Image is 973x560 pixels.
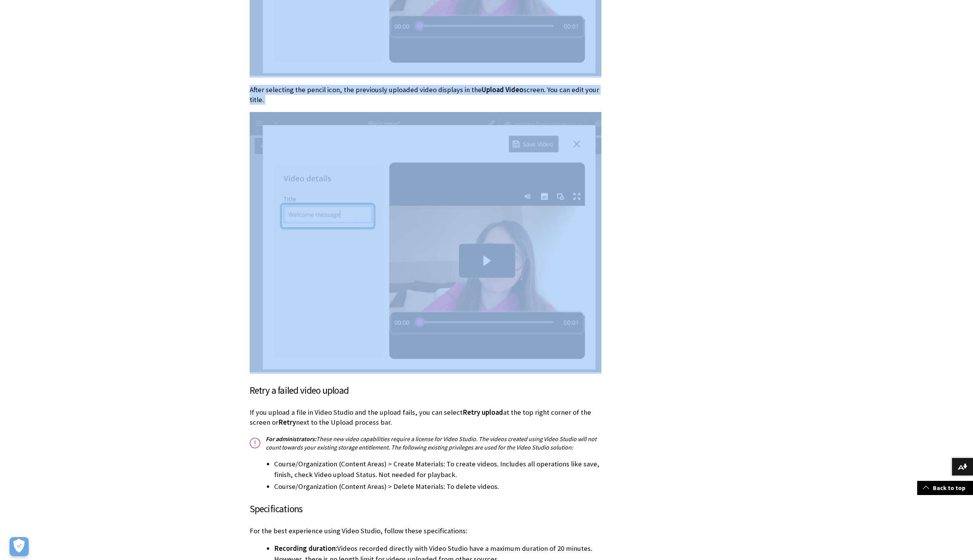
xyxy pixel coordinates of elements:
[274,481,611,492] li: Course/Organization (Content Areas) > Delete Materials: To delete videos.
[250,85,611,105] p: After selecting the pencil icon, the previously uploaded video displays in the screen. You can ed...
[266,435,316,443] span: For administrators:
[482,85,523,94] span: Upload Video
[463,408,503,417] span: Retry upload
[250,435,611,452] p: These new video capabilities require a license for Video Studio. The videos created using Video S...
[250,502,611,516] h3: Specifications
[250,526,611,536] p: For the best experience using Video Studio, follow these specifications:
[250,112,601,372] img: Woman speaking in Video Studio recording. Title field highlighted.
[250,383,611,398] h3: Retry a failed video upload
[10,537,29,556] button: Open Preferences
[274,544,337,553] span: Recording duration:
[278,418,296,427] span: Retry
[274,459,611,480] li: Course/Organization (Content Areas) > Create Materials: To create videos. Includes all operations...
[250,407,611,427] p: If you upload a file in Video Studio and the upload fails, you can select at the top right corner...
[917,481,973,495] a: Back to top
